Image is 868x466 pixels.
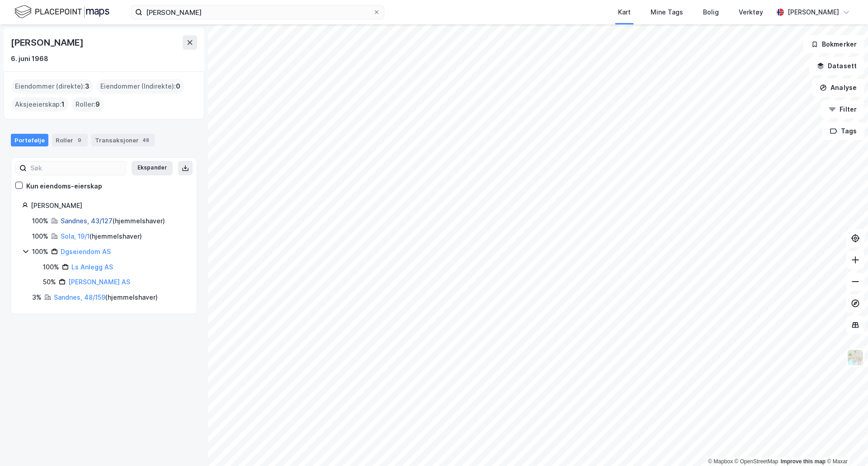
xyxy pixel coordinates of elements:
[68,278,130,286] a: [PERSON_NAME] AS
[61,232,90,240] a: Sola, 19/1
[11,79,93,94] div: Eiendommer (direkte) :
[27,161,126,175] input: Søk
[72,97,104,112] div: Roller :
[703,7,719,18] div: Bolig
[52,134,88,146] div: Roller
[788,7,839,18] div: [PERSON_NAME]
[14,4,109,20] img: logo.f888ab2527a4732fd821a326f86c7f29.svg
[61,216,165,226] div: ( hjemmelshaver )
[54,292,158,303] div: ( hjemmelshaver )
[176,81,180,92] span: 0
[141,136,151,145] div: 48
[735,458,778,465] a: OpenStreetMap
[61,231,142,242] div: ( hjemmelshaver )
[823,423,868,466] iframe: Chat Widget
[26,181,102,192] div: Kun eiendoms-eierskap
[11,134,48,146] div: Portefølje
[32,246,48,257] div: 100%
[11,35,85,50] div: [PERSON_NAME]
[821,100,864,118] button: Filter
[61,217,113,225] a: Sandnes, 43/127
[803,35,864,53] button: Bokmerker
[32,292,42,303] div: 3%
[781,458,826,465] a: Improve this map
[739,7,763,18] div: Verktøy
[85,81,90,92] span: 3
[61,99,65,110] span: 1
[61,248,111,255] a: Dgseiendom AS
[812,79,864,97] button: Analyse
[43,277,56,287] div: 50%
[32,216,48,226] div: 100%
[823,423,868,466] div: Kontrollprogram for chat
[11,97,68,112] div: Aksjeeierskap :
[142,5,373,19] input: Søk på adresse, matrikkel, gårdeiere, leietakere eller personer
[75,136,84,145] div: 9
[91,134,155,146] div: Transaksjoner
[11,53,48,64] div: 6. juni 1968
[618,7,631,18] div: Kart
[132,161,173,175] button: Ekspander
[31,200,186,211] div: [PERSON_NAME]
[708,458,733,465] a: Mapbox
[95,99,100,110] span: 9
[822,122,864,140] button: Tags
[32,231,48,242] div: 100%
[54,293,105,301] a: Sandnes, 48/159
[71,263,113,271] a: Ls Anlegg AS
[651,7,683,18] div: Mine Tags
[97,79,184,94] div: Eiendommer (Indirekte) :
[809,57,864,75] button: Datasett
[847,349,864,366] img: Z
[43,262,59,273] div: 100%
